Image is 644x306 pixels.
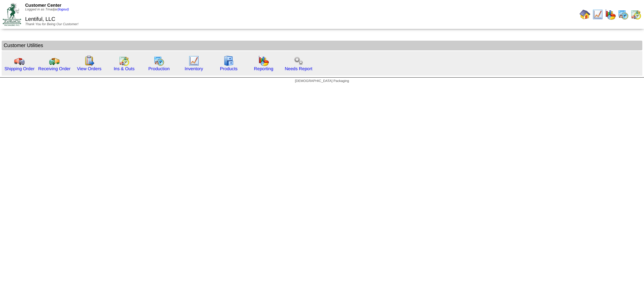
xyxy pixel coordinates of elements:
img: calendarinout.gif [119,55,129,66]
img: graph.gif [258,55,269,66]
img: truck.gif [14,55,25,66]
img: truck2.gif [49,55,60,66]
a: Needs Report [285,66,312,71]
img: calendarinout.gif [631,9,641,20]
img: home.gif [580,9,590,20]
img: line_graph.gif [592,9,603,20]
img: calendarprod.gif [618,9,629,20]
a: Inventory [185,66,203,71]
a: (logout) [58,8,69,11]
span: Thank You for Being Our Customer! [25,23,78,26]
img: ZoRoCo_Logo(Green%26Foil)%20jpg.webp [3,3,21,26]
a: Production [148,66,170,71]
span: Customer Center [25,3,61,8]
a: Shipping Order [4,66,35,71]
a: Ins & Outs [114,66,135,71]
td: Customer Utilities [2,41,642,50]
a: Products [220,66,238,71]
img: line_graph.gif [189,55,199,66]
span: [DEMOGRAPHIC_DATA] Packaging [295,79,349,83]
img: workflow.png [293,55,304,66]
img: workorder.gif [84,55,95,66]
a: Receiving Order [38,66,70,71]
span: Logged in as Tmadjar [25,8,69,11]
a: View Orders [77,66,101,71]
img: calendarprod.gif [154,55,164,66]
a: Reporting [254,66,273,71]
span: Lentiful, LLC [25,16,55,22]
img: graph.gif [605,9,616,20]
img: cabinet.gif [223,55,234,66]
